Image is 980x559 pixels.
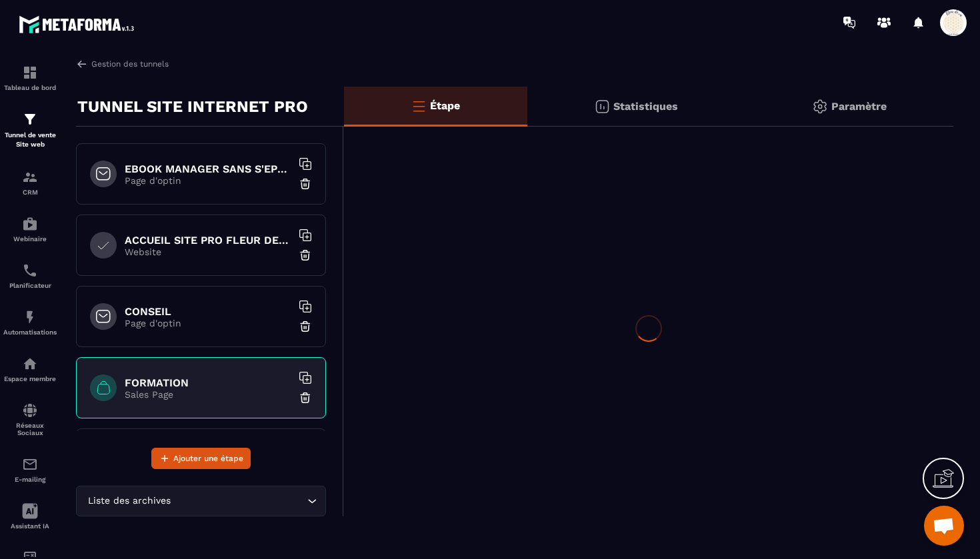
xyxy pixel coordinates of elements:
img: formation [22,111,38,127]
img: setting-gr.5f69749f.svg [812,99,828,115]
img: trash [299,249,312,262]
h6: ACCUEIL SITE PRO FLEUR DE VIE [125,234,291,247]
p: Statistiques [613,100,678,113]
a: schedulerschedulerPlanificateur [3,253,57,299]
p: TUNNEL SITE INTERNET PRO [77,93,308,120]
p: Sales Page [125,389,291,400]
a: social-networksocial-networkRéseaux Sociaux [3,392,57,446]
img: formation [22,65,38,81]
p: Page d'optin [125,175,291,186]
img: email [22,456,38,472]
button: Ajouter une étape [151,448,251,469]
p: Réseaux Sociaux [3,422,57,436]
a: formationformationTableau de bord [3,55,57,101]
img: formation [22,169,38,185]
span: Ajouter une étape [173,452,243,465]
span: Liste des archives [85,494,173,508]
p: Assistant IA [3,522,57,530]
img: trash [299,320,312,333]
a: automationsautomationsAutomatisations [3,299,57,346]
p: CRM [3,189,57,196]
h6: EBOOK MANAGER SANS S'EPUISER OFFERT [125,163,291,175]
a: formationformationTunnel de vente Site web [3,101,57,159]
a: Gestion des tunnels [76,58,169,70]
p: Planificateur [3,282,57,289]
p: E-mailing [3,476,57,483]
a: automationsautomationsWebinaire [3,206,57,253]
div: Ouvrir le chat [924,506,964,546]
p: Espace membre [3,375,57,382]
img: automations [22,309,38,325]
p: Tunnel de vente Site web [3,131,57,149]
input: Search for option [173,494,304,508]
p: Webinaire [3,235,57,243]
p: Page d'optin [125,318,291,328]
p: Website [125,247,291,257]
p: Tableau de bord [3,84,57,91]
h6: FORMATION [125,376,291,389]
div: Search for option [76,486,326,516]
img: stats.20deebd0.svg [594,99,610,115]
img: scheduler [22,263,38,279]
p: Paramètre [831,100,887,113]
img: arrow [76,58,88,70]
a: Assistant IA [3,493,57,540]
h6: CONSEIL [125,305,291,318]
p: Étape [430,99,460,112]
img: automations [22,356,38,372]
p: Automatisations [3,328,57,336]
a: formationformationCRM [3,159,57,206]
img: social-network [22,402,38,418]
img: trash [299,177,312,191]
a: automationsautomationsEspace membre [3,346,57,392]
img: bars-o.4a397970.svg [411,98,427,114]
img: logo [19,12,139,37]
a: emailemailE-mailing [3,446,57,493]
img: automations [22,216,38,232]
img: trash [299,391,312,404]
